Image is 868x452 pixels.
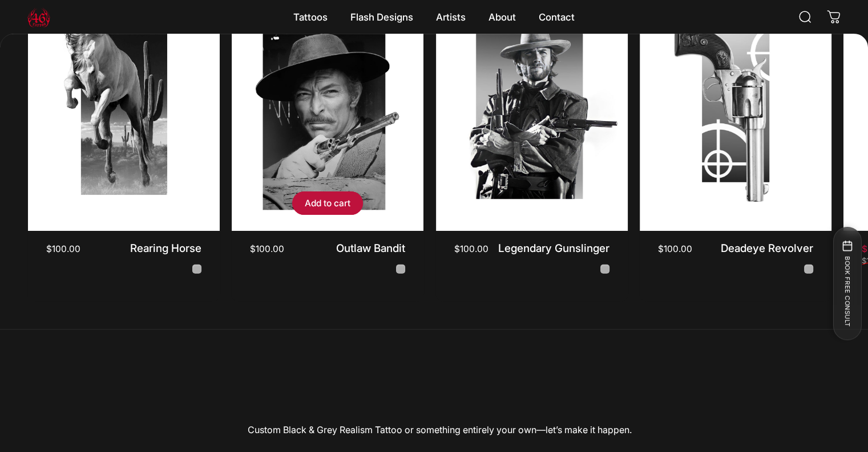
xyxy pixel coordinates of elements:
[336,242,405,255] a: Outlaw Bandit
[804,265,813,274] a: Deadeye Revolver - Black and Grey
[527,5,586,29] a: Contact
[477,5,527,29] summary: About
[282,5,586,29] nav: Primary
[658,245,692,253] span: $100.00
[821,5,846,30] a: 0 items
[721,242,813,255] a: Deadeye Revolver
[833,227,861,340] button: BOOK FREE CONSULT
[46,245,80,253] span: $100.00
[454,245,488,253] span: $100.00
[282,5,339,29] summary: Tattoos
[192,265,201,274] a: Rearing Horse - Black and Grey
[250,245,284,253] span: $100.00
[498,242,609,255] a: Legendary Gunslinger
[339,5,425,29] summary: Flash Designs
[130,242,201,255] a: Rearing Horse
[292,191,363,215] button: Add to cart
[396,265,405,274] a: Outlaw Bandit - Black and Grey
[600,265,609,274] a: Legendary Gunslinger - Black and Grey
[154,423,726,438] p: Custom Black & Grey Realism Tattoo or something entirely your own—let’s make it happen.
[425,5,477,29] summary: Artists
